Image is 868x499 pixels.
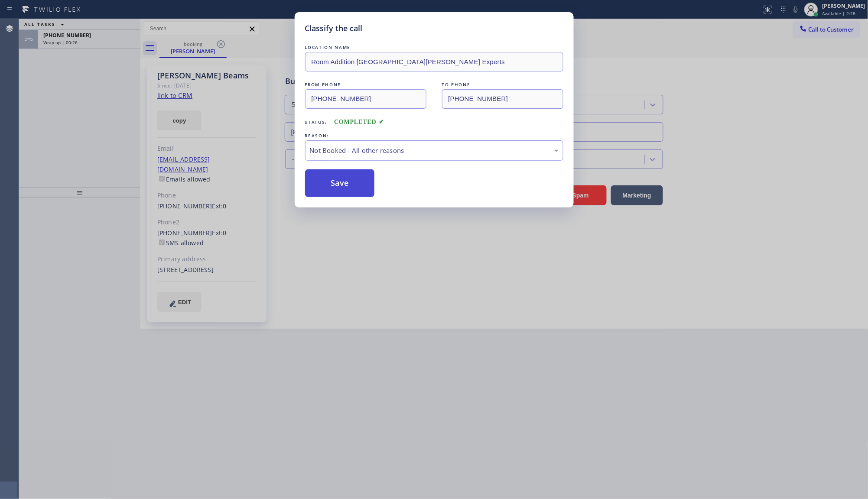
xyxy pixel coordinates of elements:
[305,119,328,125] span: Status:
[442,89,563,109] input: To phone
[305,43,563,52] div: LOCATION NAME
[305,169,375,197] button: Save
[310,146,559,156] div: Not Booked - All other reasons
[305,89,426,109] input: From phone
[305,23,363,34] h5: Classify the call
[305,80,426,89] div: FROM PHONE
[442,80,563,89] div: TO PHONE
[305,131,563,140] div: REASON:
[334,119,384,125] span: COMPLETED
